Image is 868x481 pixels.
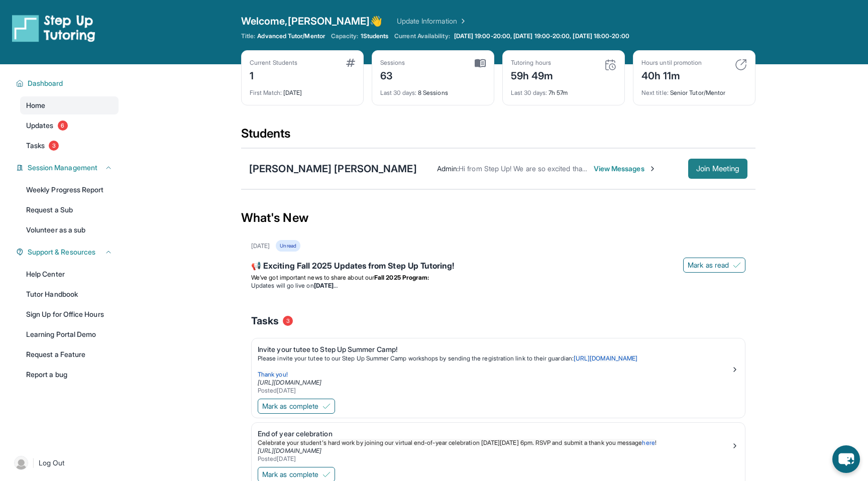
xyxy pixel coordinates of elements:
a: End of year celebrationCelebrate your student's hard work by joining our virtual end-of-year cele... [252,423,745,465]
img: Mark as complete [322,470,331,478]
a: Updates6 [20,116,119,135]
a: Volunteer as a sub [20,221,119,239]
span: Join Meeting [696,166,739,172]
div: Tutoring hours [511,59,554,67]
div: Senior Tutor/Mentor [641,83,747,97]
div: Posted [DATE] [258,455,731,463]
img: user-img [14,456,28,470]
span: We’ve got important news to share about our [251,274,374,281]
div: [DATE] [251,242,270,250]
a: Help Center [20,265,119,283]
div: What's New [241,196,755,240]
img: card [346,59,355,67]
button: chat-button [832,445,860,473]
span: Tasks [26,141,45,151]
span: 6 [58,121,68,131]
p: ! [258,439,731,447]
a: Invite your tutee to Step Up Summer Camp!Please invite your tutee to our Step Up Summer Camp work... [252,338,745,397]
a: Report a bug [20,366,119,384]
div: Current Students [250,59,297,67]
img: card [475,59,486,68]
div: 8 Sessions [380,83,486,97]
span: View Messages [594,164,657,174]
span: Capacity: [331,32,359,40]
div: End of year celebration [258,429,731,439]
div: Sessions [380,59,405,67]
strong: [DATE] [314,282,338,289]
span: Admin : [437,164,459,173]
span: Last 30 days : [511,89,547,96]
div: Unread [276,240,300,252]
a: Learning Portal Demo [20,325,119,343]
button: Join Meeting [688,159,747,179]
a: [URL][DOMAIN_NAME] [258,447,321,454]
span: Mark as read [688,260,729,270]
span: Tasks [251,314,279,328]
div: [DATE] [250,83,355,97]
button: Mark as complete [258,399,335,414]
span: Welcome, [PERSON_NAME] 👋 [241,14,383,28]
span: Session Management [28,163,97,173]
div: Invite your tutee to Step Up Summer Camp! [258,344,731,354]
div: 7h 57m [511,83,616,97]
span: [DATE] 19:00-20:00, [DATE] 19:00-20:00, [DATE] 18:00-20:00 [454,32,629,40]
img: Chevron Right [457,16,467,26]
span: Log Out [39,458,65,468]
a: Tasks3 [20,137,119,155]
span: 3 [49,141,59,151]
span: 1 Students [361,32,389,40]
a: Request a Feature [20,345,119,364]
img: logo [12,14,95,42]
span: Mark as complete [262,469,318,479]
img: card [735,59,747,71]
button: Session Management [24,163,113,173]
img: Mark as complete [322,402,331,410]
a: [DATE] 19:00-20:00, [DATE] 19:00-20:00, [DATE] 18:00-20:00 [452,32,631,40]
div: 63 [380,67,405,83]
img: card [604,59,616,71]
span: First Match : [250,89,282,96]
img: Mark as read [733,261,741,269]
a: [URL][DOMAIN_NAME] [258,379,321,386]
div: [PERSON_NAME] [PERSON_NAME] [249,162,417,176]
a: Weekly Progress Report [20,181,119,199]
div: 📢 Exciting Fall 2025 Updates from Step Up Tutoring! [251,260,745,274]
li: Updates will go live on [251,282,745,290]
span: Updates [26,121,54,131]
a: Sign Up for Office Hours [20,305,119,323]
a: here [642,439,655,446]
a: Update Information [397,16,467,26]
span: Last 30 days : [380,89,416,96]
a: Tutor Handbook [20,285,119,303]
div: 1 [250,67,297,83]
span: Celebrate your student's hard work by joining our virtual end-of-year celebration [DATE][DATE] 6p... [258,439,642,446]
a: [URL][DOMAIN_NAME] [574,354,637,362]
div: 40h 11m [641,67,702,83]
a: |Log Out [10,452,119,474]
span: Home [26,100,45,110]
button: Support & Resources [24,247,113,257]
span: Next title : [641,89,669,96]
a: Home [20,96,119,114]
span: 3 [283,316,293,326]
span: Current Availability: [394,32,450,40]
button: Dashboard [24,78,113,88]
strong: Fall 2025 Program: [374,274,429,281]
div: Posted [DATE] [258,387,731,395]
a: Request a Sub [20,201,119,219]
p: Please invite your tutee to our Step Up Summer Camp workshops by sending the registration link to... [258,354,731,363]
span: Dashboard [28,78,63,88]
img: Chevron-Right [648,165,657,173]
div: Hours until promotion [641,59,702,67]
div: 59h 49m [511,67,554,83]
span: Advanced Tutor/Mentor [257,32,324,40]
span: Title: [241,32,255,40]
span: | [32,457,35,469]
span: Support & Resources [28,247,95,257]
span: Thank you! [258,371,288,378]
div: Students [241,126,755,148]
button: Mark as read [683,258,745,273]
span: Mark as complete [262,401,318,411]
